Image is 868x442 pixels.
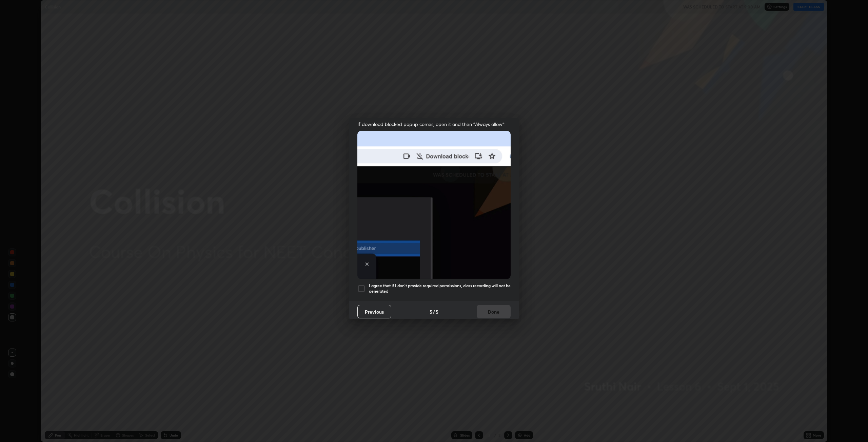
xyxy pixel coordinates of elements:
[357,121,511,127] span: If download blocked popup comes, open it and then "Always allow":
[430,308,432,315] h4: 5
[433,308,435,315] h4: /
[369,283,511,294] h5: I agree that if I don't provide required permissions, class recording will not be generated
[357,131,511,279] img: downloads-permission-blocked.gif
[436,308,438,315] h4: 5
[357,305,391,318] button: Previous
